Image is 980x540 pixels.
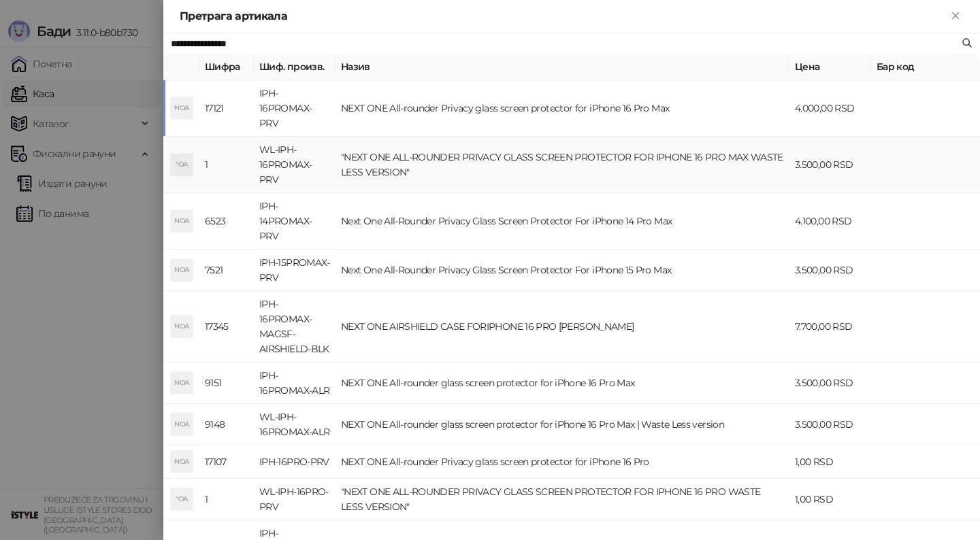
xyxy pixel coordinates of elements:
td: WL-IPH-16PRO-PRV [254,479,336,520]
th: Цена [789,54,871,80]
th: Бар код [871,54,980,80]
td: IPH-16PROMAX-ALR [254,362,336,404]
td: "NEXT ONE ALL-ROUNDER PRIVACY GLASS SCREEN PROTECTOR FOR IPHONE 16 PRO MAX WASTE LESS VERSION" [336,137,789,193]
td: WL-IPH-16PROMAX-PRV [254,137,336,193]
div: NOA [171,414,193,435]
td: 9151 [199,362,254,404]
td: IPH-15PROMAX-PRV [254,250,336,291]
div: NOA [171,316,193,337]
td: 9148 [199,404,254,445]
td: "NEXT ONE ALL-ROUNDER PRIVACY GLASS SCREEN PROTECTOR FOR IPHONE 16 PRO WASTE LESS VERSION" [336,479,789,520]
td: 3.500,00 RSD [789,404,871,445]
td: 17345 [199,291,254,362]
div: NOA [171,259,193,281]
td: 1 [199,479,254,520]
td: Next One All-Rounder Privacy Glass Screen Protector For iPhone 14 Pro Max [336,193,789,250]
td: 17107 [199,445,254,479]
td: 3.500,00 RSD [789,137,871,193]
td: WL-IPH-16PROMAX-ALR [254,404,336,445]
button: Close [947,8,964,24]
td: NEXT ONE All-rounder Privacy glass screen protector for iPhone 16 Pro [336,445,789,479]
td: IPH-16PROMAX-PRV [254,80,336,137]
td: IPH-14PROMAX-PRV [254,193,336,250]
td: NEXT ONE All-rounder glass screen protector for iPhone 16 Pro Max | Waste Less version [336,404,789,445]
td: IPH-16PRO-PRV [254,445,336,479]
td: 1,00 RSD [789,445,871,479]
div: NOA [171,97,193,119]
th: Назив [336,54,789,80]
div: Претрага артикала [180,8,947,24]
td: 7521 [199,250,254,291]
td: IPH-16PROMAX-MAGSF-AIRSHIELD-BLK [254,291,336,362]
td: 3.500,00 RSD [789,362,871,404]
td: 4.100,00 RSD [789,193,871,250]
td: 7.700,00 RSD [789,291,871,362]
td: 17121 [199,80,254,137]
th: Шиф. произв. [254,54,336,80]
div: "OA [171,154,193,175]
div: NOA [171,372,193,394]
td: NEXT ONE All-rounder glass screen protector for iPhone 16 Pro Max [336,362,789,404]
td: 6523 [199,193,254,250]
div: "OA [171,488,193,510]
td: 1,00 RSD [789,479,871,520]
td: 4.000,00 RSD [789,80,871,137]
td: 3.500,00 RSD [789,250,871,291]
td: NEXT ONE AIRSHIELD CASE FORIPHONE 16 PRO [PERSON_NAME] [336,291,789,362]
div: NOA [171,210,193,232]
td: 1 [199,137,254,193]
td: Next One All-Rounder Privacy Glass Screen Protector For iPhone 15 Pro Max [336,250,789,291]
td: NEXT ONE All-rounder Privacy glass screen protector for iPhone 16 Pro Max [336,80,789,137]
div: NOA [171,451,193,473]
th: Шифра [199,54,254,80]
